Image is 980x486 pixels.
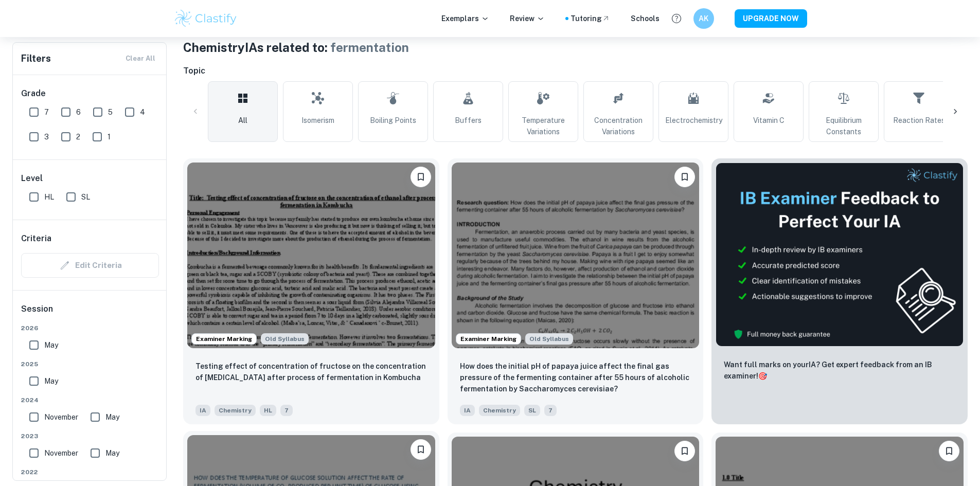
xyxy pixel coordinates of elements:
[105,447,119,459] span: May
[21,51,51,66] h6: Filters
[758,372,767,380] span: 🎯
[44,411,78,423] span: November
[668,10,685,27] button: Help and Feedback
[544,405,557,416] span: 7
[140,106,145,118] span: 4
[195,405,210,416] span: IA
[665,115,722,126] span: Electrochemistry
[456,334,521,344] span: Examiner Marking
[44,375,58,387] span: May
[183,65,968,77] h6: Topic
[280,405,293,416] span: 7
[370,115,416,126] span: Boiling Points
[588,115,649,137] span: Concentration Variations
[448,158,704,424] a: Examiner MarkingStarting from the May 2025 session, the Chemistry IA requirements have changed. I...
[21,323,159,333] span: 2026
[81,191,90,203] span: SL
[21,232,51,245] h6: Criteria
[108,106,113,118] span: 5
[192,334,256,344] span: Examiner Marking
[21,395,159,405] span: 2024
[21,172,159,185] h6: Level
[735,9,807,28] button: UPGRADE NOW
[183,158,439,424] a: Examiner MarkingStarting from the May 2025 session, the Chemistry IA requirements have changed. I...
[21,359,159,369] span: 2025
[183,38,968,57] h1: Chemistry IAs related to:
[524,405,540,416] span: SL
[21,303,159,323] h6: Session
[724,359,955,382] p: Want full marks on your IA ? Get expert feedback from an IB examiner!
[510,13,545,24] p: Review
[238,115,247,126] span: All
[441,13,489,24] p: Exemplars
[939,441,959,461] button: Bookmark
[21,467,159,477] span: 2022
[479,405,520,416] span: Chemistry
[631,13,660,24] a: Schools
[44,191,54,203] span: HL
[893,115,945,126] span: Reaction Rates
[411,167,431,187] button: Bookmark
[674,441,695,461] button: Bookmark
[513,115,574,137] span: Temperature Variations
[753,115,785,126] span: Vitamin C
[108,131,111,142] span: 1
[716,163,964,347] img: Thumbnail
[261,333,309,345] div: Starting from the May 2025 session, the Chemistry IA requirements have changed. It's OK to refer ...
[215,405,256,416] span: Chemistry
[195,361,427,383] p: Testing effect of concentration of fructose on the concentration of ethanol after process of ferm...
[260,405,276,416] span: HL
[76,106,81,118] span: 6
[105,411,119,423] span: May
[301,115,334,126] span: Isomerism
[460,405,475,416] span: IA
[571,13,610,24] a: Tutoring
[173,8,239,29] img: Clastify logo
[21,431,159,441] span: 2023
[21,87,159,100] h6: Grade
[187,163,435,348] img: Chemistry IA example thumbnail: Testing effect of concentration of fruct
[525,333,573,345] span: Old Syllabus
[330,40,409,55] span: fermentation
[411,439,431,460] button: Bookmark
[460,361,691,394] p: How does the initial pH of papaya juice affect the final gas pressure of the fermenting container...
[813,115,874,137] span: Equilibrium Constants
[693,8,714,29] button: AK
[44,339,58,351] span: May
[711,158,968,424] a: ThumbnailWant full marks on yourIA? Get expert feedback from an IB examiner!
[455,115,482,126] span: Buffers
[525,333,573,345] div: Starting from the May 2025 session, the Chemistry IA requirements have changed. It's OK to refer ...
[76,131,80,142] span: 2
[698,13,709,24] h6: AK
[44,131,49,142] span: 3
[452,163,700,348] img: Chemistry IA example thumbnail: How does the initial pH of papaya juice
[21,253,159,278] div: Criteria filters are unavailable when searching by topic
[44,106,49,118] span: 7
[261,333,309,345] span: Old Syllabus
[674,167,695,187] button: Bookmark
[44,447,78,459] span: November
